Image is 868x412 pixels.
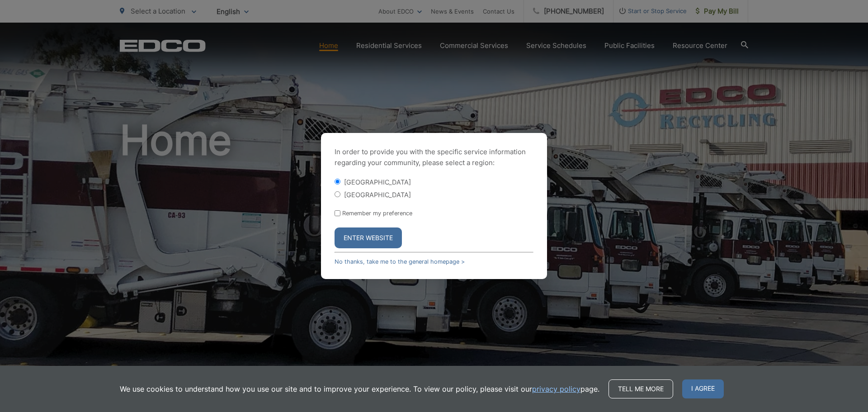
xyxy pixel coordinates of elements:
label: Remember my preference [342,210,412,217]
button: Enter Website [335,227,402,248]
label: [GEOGRAPHIC_DATA] [344,178,411,186]
a: Tell me more [609,379,673,398]
span: I agree [682,379,724,398]
label: [GEOGRAPHIC_DATA] [344,191,411,199]
a: No thanks, take me to the general homepage > [335,258,465,265]
a: privacy policy [532,384,580,394]
p: We use cookies to understand how you use our site and to improve your experience. To view our pol... [120,384,599,394]
p: In order to provide you with the specific service information regarding your community, please se... [335,147,533,168]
